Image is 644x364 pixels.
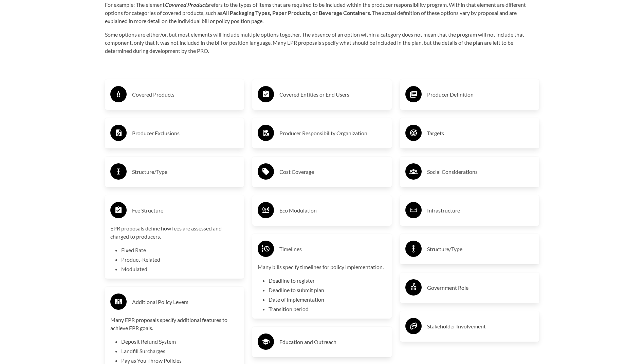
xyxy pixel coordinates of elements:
h3: Covered Products [132,89,239,100]
strong: All Packaging Types, Paper Products, or Beverage Containers [222,9,370,16]
li: Date of implementation [269,296,386,304]
h3: Structure/Type [427,244,534,255]
h3: Producer Responsibility Organization [279,128,386,139]
p: For example: The element refers to the types of items that are required to be included within the... [105,1,539,25]
p: Many bills specify timelines for policy implementation. [258,263,386,271]
h3: Infrastructure [427,205,534,216]
h3: Eco Modulation [279,205,386,216]
h3: Education and Outreach [279,337,386,347]
p: Some options are either/or, but most elements will include multiple options together. The absence... [105,31,539,55]
li: Deadline to register [269,277,386,285]
h3: Fee Structure [132,205,239,216]
p: EPR proposals define how fees are assessed and charged to producers. [110,224,239,241]
h3: Cost Coverage [279,166,386,177]
h3: Government Role [427,282,534,293]
li: Fixed Rate [121,246,239,254]
h3: Covered Entities or End Users [279,89,386,100]
h3: Timelines [279,244,386,255]
strong: Covered Products [165,1,209,8]
li: Transition period [269,305,386,313]
h3: Structure/Type [132,166,239,177]
h3: Producer Exclusions [132,128,239,139]
li: Deposit Refund System [121,338,239,346]
li: Landfill Surcharges [121,347,239,355]
h3: Targets [427,128,534,139]
li: Deadline to submit plan [269,286,386,294]
h3: Social Considerations [427,166,534,177]
p: Many EPR proposals specify additional features to achieve EPR goals. [110,316,239,332]
li: Product-Related [121,256,239,264]
h3: Stakeholder Involvement [427,321,534,332]
li: Modulated [121,265,239,273]
h3: Producer Definition [427,89,534,100]
h3: Additional Policy Levers [132,297,239,307]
